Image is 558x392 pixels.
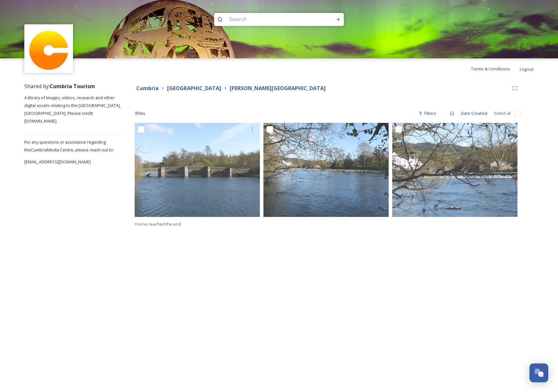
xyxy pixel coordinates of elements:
[263,123,389,217] img: Newby Bridge (1).JPG
[520,66,534,72] span: Logout
[24,95,122,124] span: A library of images, videos, research and other digital assets relating to the [GEOGRAPHIC_DATA],...
[392,123,517,217] img: Newby Bridge (2).JPG
[230,85,326,92] strong: [PERSON_NAME][GEOGRAPHIC_DATA]
[135,123,260,217] img: Newby Bridge (3).JPG
[471,65,520,73] a: Terms & Conditions
[529,363,548,382] button: Open Chat
[135,110,145,116] span: 3 file s
[167,85,221,92] strong: [GEOGRAPHIC_DATA]
[25,25,72,72] img: images.jpg
[458,107,491,120] div: Date Created
[415,107,440,120] div: Filters
[24,83,95,90] span: Shared by:
[494,110,511,116] span: Select all
[136,85,159,92] strong: Cumbria
[471,66,510,72] span: Terms & Conditions
[226,12,315,27] input: Search
[50,83,95,90] strong: Cumbria Tourism
[24,159,91,165] span: [EMAIL_ADDRESS][DOMAIN_NAME]
[135,221,181,227] span: You've reached the end
[24,139,114,153] span: For any questions or assistance regarding the Cumbria Media Centre, please reach out to:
